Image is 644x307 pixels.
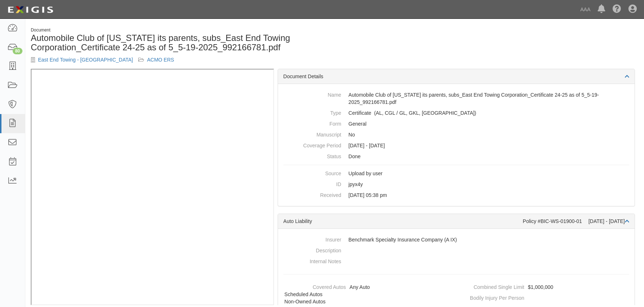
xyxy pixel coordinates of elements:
div: Policy #BIC-WS-01900-01 [DATE] - [DATE] [523,218,629,225]
div: Document Details [278,69,635,84]
dt: Bodily Injury Per Person [459,293,524,302]
dd: Done [283,151,629,162]
dd: [DATE] 05:38 pm [283,190,629,201]
dt: ID [283,179,341,188]
h1: Automobile Club of [US_STATE] its parents, subs_East End Towing Corporation_Certificate 24-25 as ... [31,33,329,52]
dd: [DATE] - [DATE] [283,140,629,151]
dt: Covered Autos [281,282,346,291]
dt: Internal Notes [283,256,341,265]
dd: $1,000,000 [459,282,632,293]
dd: General [283,118,629,129]
dt: Insurer [283,234,341,243]
dd: jpyx4y [283,179,629,190]
dt: Name [283,89,341,98]
i: Help Center - Complianz [613,5,621,14]
div: Auto Liability [283,218,523,225]
dd: Auto Liability Commercial General Liability / Garage Liability Garage Keepers Liability On-Hook [283,108,629,118]
dt: Manuscript [283,129,341,138]
dt: Type [283,108,341,117]
dt: Form [283,118,341,127]
dt: Status [283,151,341,160]
dt: Received [283,190,341,199]
dd: No [283,129,629,140]
dd: Automobile Club of [US_STATE] its parents, subs_East End Towing Corporation_Certificate 24-25 as ... [283,89,629,108]
dt: Source [283,168,341,177]
img: logo-5460c22ac91f19d4615b14bd174203de0afe785f0fc80cf4dbbc73dc1793850b.png [5,3,55,16]
a: East End Towing - [GEOGRAPHIC_DATA] [38,57,133,63]
a: ACMO ERS [147,57,174,63]
dd: Benchmark Specialty Insurance Company (A IX) [283,234,629,245]
dt: Combined Single Limit [459,282,524,291]
dt: Coverage Period [283,140,341,149]
dd: Upload by user [283,168,629,179]
div: Document [31,27,329,33]
dt: Description [283,245,341,254]
a: AAA [577,2,594,17]
div: 80 [13,48,22,54]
